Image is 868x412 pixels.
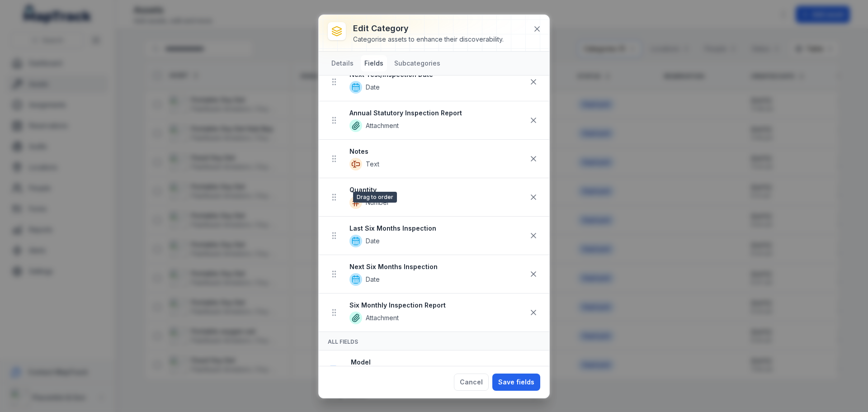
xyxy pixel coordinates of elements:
strong: Last Six Months Inspection [349,224,525,233]
span: All Fields [328,338,358,345]
strong: Model [351,358,542,367]
span: Text [366,160,379,169]
strong: Annual Statutory Inspection Report [349,109,525,118]
strong: Quantity [349,185,525,194]
span: Drag to order [353,192,397,203]
button: Save fields [492,374,540,391]
span: Date [366,83,380,92]
button: Subcategories [391,55,444,71]
button: Details [328,55,357,71]
span: Attachment [366,313,399,322]
button: Fields [361,55,387,71]
span: Number [366,198,389,207]
h3: Edit category [353,22,504,35]
div: Categorise assets to enhance their discoverability. [353,35,504,44]
strong: Next Six Months Inspection [349,262,525,271]
button: Cancel [454,374,489,391]
span: Date [366,237,380,246]
span: Date [366,275,380,284]
strong: Six Monthly Inspection Report [349,301,525,310]
span: Attachment [366,121,399,130]
strong: Notes [349,147,525,156]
